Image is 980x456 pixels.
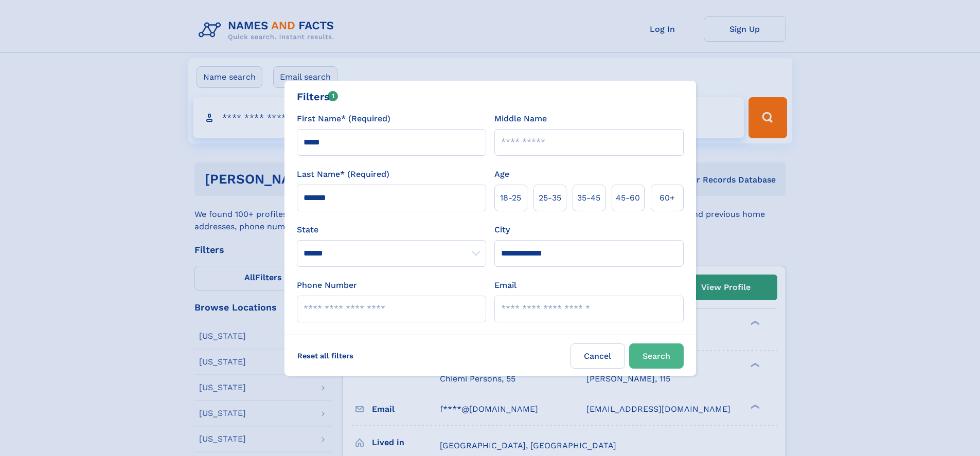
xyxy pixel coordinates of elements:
[500,192,521,204] span: 18‑25
[494,168,509,180] label: Age
[660,192,675,204] span: 60+
[616,192,640,204] span: 45‑60
[297,113,390,125] label: First Name* (Required)
[494,113,547,125] label: Middle Name
[297,279,357,291] label: Phone Number
[629,343,684,369] button: Search
[297,168,389,180] label: Last Name* (Required)
[494,224,510,236] label: City
[494,279,516,291] label: Email
[539,192,561,204] span: 25‑35
[291,343,360,368] label: Reset all filters
[577,192,600,204] span: 35‑45
[571,343,625,369] label: Cancel
[297,89,338,104] div: Filters
[297,224,486,236] label: State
